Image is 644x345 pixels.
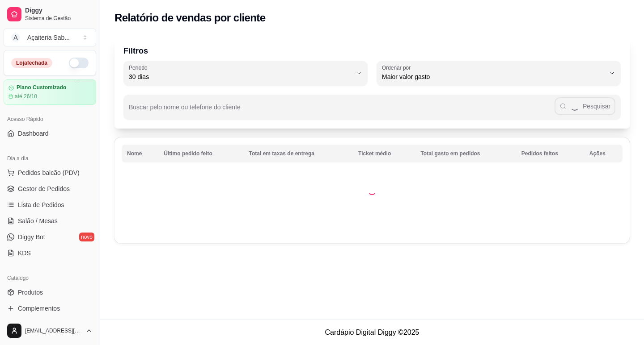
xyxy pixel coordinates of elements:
[18,216,58,225] span: Salão / Mesas
[368,186,377,195] div: Loading
[123,45,621,57] p: Filtros
[4,29,96,46] button: Select a team
[18,288,43,297] span: Produtos
[382,64,414,71] label: Ordenar por
[18,249,31,258] span: KDS
[4,182,96,196] a: Gestor de Pedidos
[4,285,96,299] a: Produtos
[4,214,96,228] a: Salão / Mesas
[4,198,96,212] a: Lista de Pedidos
[382,72,605,81] span: Maior valor gasto
[17,84,66,91] article: Plano Customizado
[18,129,49,138] span: Dashboard
[129,106,555,115] input: Buscar pelo nome ou telefone do cliente
[4,320,96,341] button: [EMAIL_ADDRESS][DOMAIN_NAME]
[4,79,96,105] a: Plano Customizadoaté 26/10
[4,246,96,260] a: KDS
[129,72,352,81] span: 30 dias
[4,271,96,285] div: Catálogo
[25,7,93,15] span: Diggy
[25,15,93,22] span: Sistema de Gestão
[4,112,96,126] div: Acesso Rápido
[377,61,621,86] button: Ordenar porMaior valor gasto
[123,61,368,86] button: Período30 dias
[18,168,80,177] span: Pedidos balcão (PDV)
[18,304,60,313] span: Complementos
[25,327,82,334] span: [EMAIL_ADDRESS][DOMAIN_NAME]
[18,233,45,241] span: Diggy Bot
[15,93,37,100] article: até 26/10
[18,184,70,193] span: Gestor de Pedidos
[4,126,96,141] a: Dashboard
[11,33,20,42] span: A
[11,58,52,68] div: Loja fechada
[69,58,89,68] button: Alterar Status
[4,4,96,25] a: DiggySistema de Gestão
[18,200,64,209] span: Lista de Pedidos
[100,320,644,345] footer: Cardápio Digital Diggy © 2025
[4,151,96,166] div: Dia a dia
[4,230,96,244] a: Diggy Botnovo
[4,301,96,316] a: Complementos
[129,64,150,71] label: Período
[114,11,266,25] h2: Relatório de vendas por cliente
[27,33,70,42] div: Açaiteria Sab ...
[4,166,96,180] button: Pedidos balcão (PDV)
